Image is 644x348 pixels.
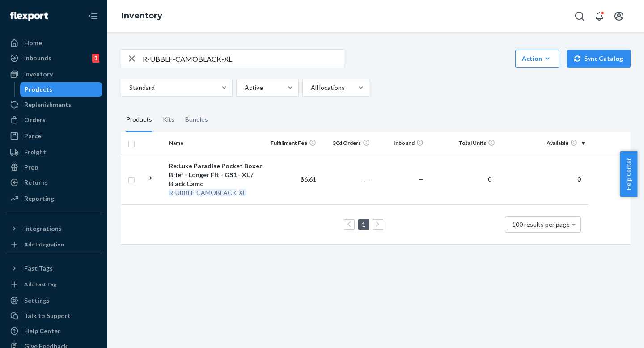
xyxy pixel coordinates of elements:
div: Settings [24,296,50,305]
span: — [418,175,424,183]
div: Action [522,54,553,63]
a: Parcel [5,129,102,143]
div: Inbounds [24,54,51,63]
span: $6.61 [301,175,316,183]
span: 0 [574,175,585,183]
div: 1 [92,54,99,63]
div: Talk to Support [24,311,71,320]
div: Home [24,38,42,47]
button: Open Search Box [571,7,589,25]
button: Fast Tags [5,261,102,276]
button: Close Navigation [84,7,102,25]
div: Returns [24,178,48,187]
span: 100 results per page [512,221,570,228]
a: Prep [5,160,102,174]
div: Help Center [24,327,60,335]
ol: breadcrumbs [114,3,169,29]
button: Open account menu [610,7,628,25]
div: Parcel [24,132,43,140]
button: Open notifications [590,7,608,25]
div: Prep [24,163,38,172]
a: Home [5,36,102,50]
div: Fast Tags [24,264,53,273]
a: Products [20,82,102,97]
em: XL [239,189,246,196]
img: Flexport logo [10,12,48,21]
div: Freight [24,148,46,157]
a: Talk to Support [5,309,102,323]
a: Settings [5,293,102,308]
button: Help Center [620,151,637,197]
a: Page 1 is your current page [360,221,367,228]
div: Re:Luxe Paradise Pocket Boxer Brief - Longer Fit - GS1 - XL / Black Camo [169,161,263,188]
td: ― [320,154,373,204]
div: Bundles [185,107,208,132]
th: Available [499,132,588,154]
em: UBBLF [175,189,194,196]
input: Search inventory by name or sku [143,50,344,68]
div: Products [126,107,152,132]
a: Help Center [5,324,102,338]
span: 0 [484,175,495,183]
a: Freight [5,145,102,159]
th: Fulfillment Fee [266,132,320,154]
a: Inventory [122,11,162,21]
div: Reporting [24,194,54,203]
th: Name [165,132,266,154]
a: Inventory [5,67,102,81]
th: Inbound [373,132,427,154]
div: Orders [24,115,46,124]
em: CAMOBLACK [196,189,237,196]
th: Total Units [427,132,499,154]
div: Add Fast Tag [24,280,56,288]
div: Products [25,85,52,94]
a: Orders [5,113,102,127]
div: Integrations [24,224,62,233]
a: Reporting [5,191,102,206]
a: Returns [5,175,102,190]
a: Replenishments [5,98,102,112]
a: Add Fast Tag [5,279,102,290]
button: Integrations [5,221,102,236]
button: Sync Catalog [567,50,631,68]
th: 30d Orders [320,132,373,154]
input: All locations [310,83,311,92]
div: Replenishments [24,100,72,109]
button: Action [515,50,559,68]
a: Add Integration [5,239,102,250]
div: - - - [169,188,263,197]
div: Add Integration [24,241,64,248]
a: Inbounds1 [5,51,102,65]
input: Active [244,83,245,92]
div: Inventory [24,70,53,79]
em: R [169,189,173,196]
input: Standard [128,83,129,92]
div: Kits [163,107,174,132]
